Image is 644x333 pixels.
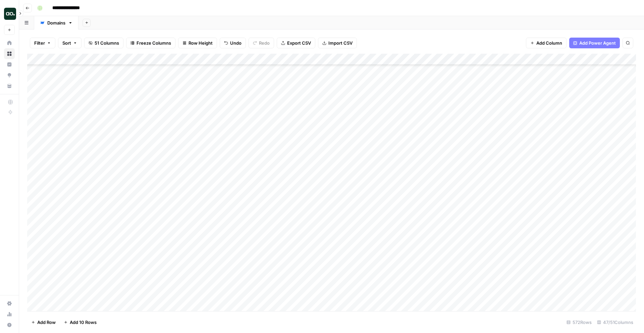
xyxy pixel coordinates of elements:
span: Sort [62,40,71,46]
button: Redo [249,38,274,48]
button: Freeze Columns [126,38,175,48]
button: Export CSV [277,38,315,48]
a: Insights [4,59,15,70]
a: Opportunities [4,70,15,81]
span: Add 10 Rows [70,319,97,326]
button: Sort [58,38,82,48]
a: Settings [4,298,15,309]
span: Freeze Columns [137,40,171,46]
span: 51 Columns [95,40,119,46]
div: 47/51 Columns [594,317,636,328]
a: Home [4,38,15,48]
div: 572 Rows [564,317,594,328]
button: Import CSV [318,38,357,48]
a: Domains [34,16,78,30]
a: Usage [4,309,15,320]
button: Add Column [526,38,567,48]
span: Row Height [189,40,213,46]
img: AO Internal Ops Logo [4,8,16,20]
a: Browse [4,48,15,59]
a: Your Data [4,81,15,91]
span: Add Column [536,40,562,46]
span: Filter [34,40,45,46]
span: Import CSV [328,40,353,46]
span: Undo [230,40,241,46]
span: Export CSV [287,40,311,46]
button: Workspace: AO Internal Ops [4,5,15,22]
span: Redo [259,40,270,46]
button: Add 10 Rows [60,317,101,328]
button: Undo [220,38,246,48]
div: Domains [47,19,65,26]
button: Filter [30,38,55,48]
span: Add Row [37,319,56,326]
span: Add Power Agent [579,40,616,46]
button: Help + Support [4,320,15,330]
button: Add Power Agent [569,38,620,48]
button: Add Row [27,317,60,328]
button: 51 Columns [84,38,123,48]
button: Row Height [178,38,217,48]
